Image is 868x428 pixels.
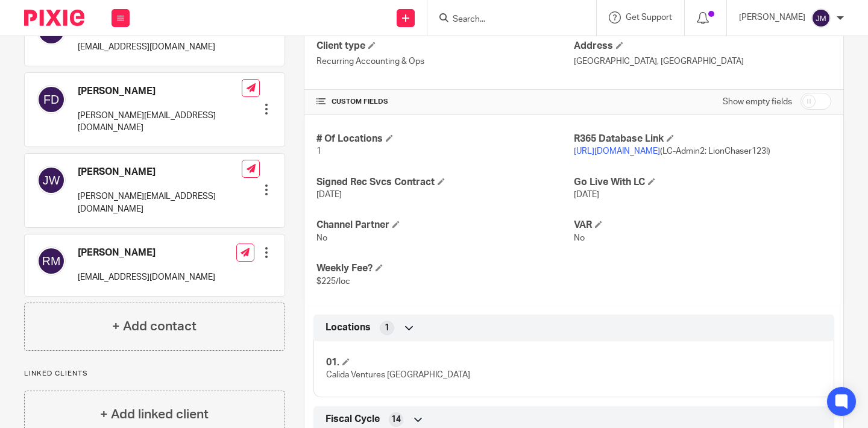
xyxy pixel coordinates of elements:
[316,219,574,231] h4: Channel Partner
[739,11,805,24] p: [PERSON_NAME]
[316,262,574,275] h4: Weekly Fee?
[316,190,342,199] span: [DATE]
[574,133,831,145] h4: R365 Database Link
[316,40,574,52] h4: Client type
[78,190,242,215] p: [PERSON_NAME][EMAIL_ADDRESS][DOMAIN_NAME]
[574,190,599,199] span: [DATE]
[811,8,831,28] img: svg%3E
[37,247,66,275] img: svg%3E
[385,322,389,334] span: 1
[316,55,574,68] p: Recurring Accounting & Ops
[451,14,560,25] input: Search
[391,414,401,426] span: 14
[326,356,574,369] h4: 01.
[626,13,672,22] span: Get Support
[316,176,574,189] h4: Signed Rec Svcs Contract
[37,85,66,114] img: svg%3E
[723,96,792,108] label: Show empty fields
[37,166,66,195] img: svg%3E
[574,219,831,231] h4: VAR
[316,234,327,242] span: No
[24,10,84,26] img: Pixie
[316,277,350,286] span: $225/loc
[574,40,831,52] h4: Address
[78,110,242,134] p: [PERSON_NAME][EMAIL_ADDRESS][DOMAIN_NAME]
[325,321,371,334] span: Locations
[574,147,770,156] span: (LC-Admin2: LionChaser123!)
[100,405,209,424] h4: + Add linked client
[78,85,242,98] h4: [PERSON_NAME]
[574,55,831,68] p: [GEOGRAPHIC_DATA], [GEOGRAPHIC_DATA]
[574,176,831,189] h4: Go Live With LC
[574,147,660,156] a: [URL][DOMAIN_NAME]
[78,247,215,259] h4: [PERSON_NAME]
[574,234,585,242] span: No
[78,271,215,283] p: [EMAIL_ADDRESS][DOMAIN_NAME]
[316,147,321,156] span: 1
[78,41,215,53] p: [EMAIL_ADDRESS][DOMAIN_NAME]
[316,133,574,145] h4: # Of Locations
[325,413,380,426] span: Fiscal Cycle
[24,369,285,379] p: Linked clients
[316,97,574,107] h4: CUSTOM FIELDS
[326,371,470,379] span: Calida Ventures [GEOGRAPHIC_DATA]
[112,317,197,336] h4: + Add contact
[78,166,242,178] h4: [PERSON_NAME]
